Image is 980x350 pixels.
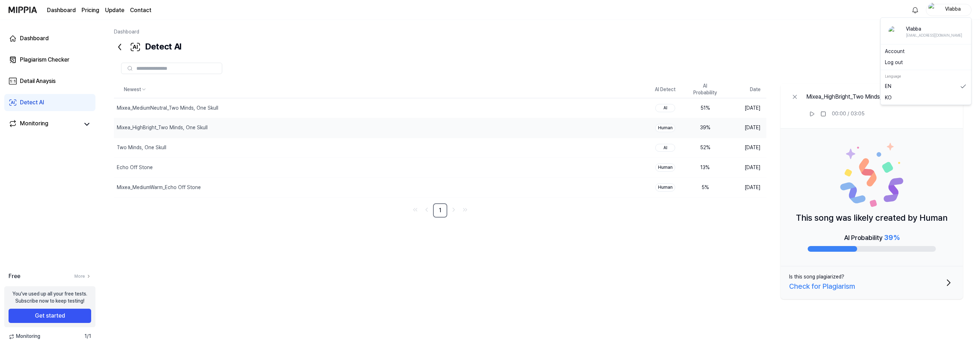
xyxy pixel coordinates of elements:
a: Go to first page [410,205,420,215]
button: Log out [885,59,967,66]
div: 51 % [691,105,719,112]
a: Detail Anaysis [4,73,95,90]
div: Detail Anaysis [20,77,56,85]
div: 39 % [691,124,719,131]
div: Echo Off Stone [117,164,153,171]
img: Human [840,143,904,207]
button: Is this song plagiarized?Check for Plagiarism [781,266,963,299]
a: Contact [130,6,151,15]
span: Free [9,272,20,281]
a: Dashboard [114,29,139,35]
div: Mixea_HighBright_Two Minds, One Skull [806,93,906,101]
span: Monitoring [9,333,40,340]
div: Mixea_HighBright_Two Minds, One Skull [117,124,208,131]
div: Check for Plagiarism [789,281,855,292]
th: AI Detect [645,81,685,98]
img: 알림 [911,6,919,14]
div: Vlabba [939,6,967,14]
button: Get started [9,309,91,323]
div: Dashboard [20,34,49,43]
a: Update [105,6,124,15]
div: Human [655,124,675,132]
td: [DATE] [725,178,766,198]
a: More [74,273,91,280]
span: 39 % [884,233,900,242]
a: Pricing [82,6,99,15]
div: Human [655,163,675,172]
div: AI Probability [844,232,900,243]
a: KO [885,94,967,101]
span: 1 / 1 [84,333,91,340]
a: Monitoring [9,119,80,129]
div: Monitoring [20,119,48,129]
img: profile [928,3,937,17]
div: 5 % [691,184,719,191]
a: Dashboard [4,30,95,47]
th: AI Probability [685,81,725,98]
div: Plagiarism Checker [20,56,69,64]
div: Two Minds, One Skull [117,144,166,151]
a: EN [885,83,967,90]
div: 00:00 / 03:05 [832,110,865,117]
div: Detect AI [114,38,181,56]
nav: pagination [114,203,766,218]
div: [EMAIL_ADDRESS][DOMAIN_NAME] [906,32,962,37]
td: [DATE] [725,158,766,178]
div: You’ve used up all your free tests. Subscribe now to keep testing! [12,291,87,304]
div: AI [655,144,675,152]
a: Go to previous page [422,205,432,215]
td: [DATE] [725,98,766,118]
button: profileVlabba [926,4,971,16]
div: 52 % [691,144,719,151]
div: Mixea_MediumNeutral_Two Minds, One Skull [117,105,218,112]
div: Human [655,183,675,192]
td: [DATE] [725,118,766,138]
th: Date [725,81,766,98]
p: This song was likely created by Human [796,211,948,225]
div: Vlabba [906,26,962,33]
a: Go to last page [460,205,470,215]
a: Go to next page [449,205,459,215]
a: Account [885,48,967,55]
div: AI [655,104,675,112]
td: [DATE] [725,138,766,158]
div: profileVlabba [880,17,971,105]
img: profile [888,26,900,37]
a: 1 [433,203,447,218]
div: Mixea_MediumWarm_Echo Off Stone [117,184,201,191]
a: Dashboard [47,6,76,15]
a: Detect AI [4,94,95,111]
div: Detect AI [20,98,44,107]
a: Plagiarism Checker [4,51,95,68]
div: 13 % [691,164,719,171]
div: Is this song plagiarized? [789,273,844,281]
